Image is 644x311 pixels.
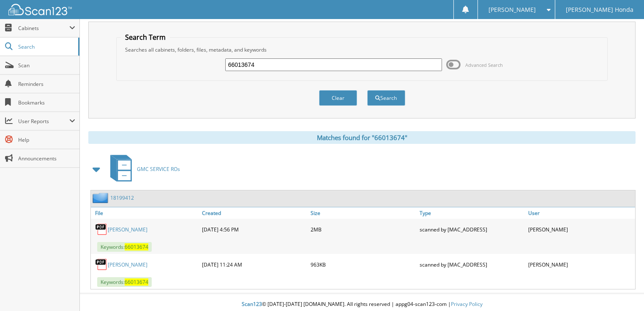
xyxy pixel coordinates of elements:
[8,4,72,15] img: scan123-logo-white.svg
[18,155,75,162] span: Announcements
[18,99,75,106] span: Bookmarks
[418,221,527,238] div: scanned by [MAC_ADDRESS]
[451,300,483,308] a: Privacy Policy
[18,118,69,125] span: User Reports
[137,165,180,173] span: GMC SERVICE ROs
[242,300,262,308] span: Scan123
[308,221,418,238] div: 2MB
[200,207,309,219] a: Created
[526,256,635,273] div: [PERSON_NAME]
[95,258,108,271] img: PDF.png
[93,193,110,203] img: folder2.png
[526,221,635,238] div: [PERSON_NAME]
[308,207,418,219] a: Size
[200,221,309,238] div: [DATE] 4:56 PM
[125,243,148,250] span: 66013674
[110,194,134,201] a: 18199412
[526,207,635,219] a: User
[488,7,536,12] span: [PERSON_NAME]
[367,90,405,106] button: Search
[95,223,108,236] img: PDF.png
[121,46,603,53] div: Searches all cabinets, folders, files, metadata, and keywords
[125,278,148,286] span: 66013674
[18,43,74,50] span: Search
[108,226,147,233] a: [PERSON_NAME]
[18,136,75,143] span: Help
[88,131,636,144] div: Matches found for "66013674"
[319,90,357,106] button: Clear
[418,207,527,219] a: Type
[465,62,503,68] span: Advanced Search
[308,256,418,273] div: 963KB
[97,242,152,252] span: Keywords:
[18,62,75,69] span: Scan
[97,277,152,287] span: Keywords:
[602,270,644,311] iframe: Chat Widget
[18,80,75,88] span: Reminders
[91,207,200,219] a: File
[121,33,170,42] legend: Search Term
[105,152,180,186] a: GMC SERVICE ROs
[200,256,309,273] div: [DATE] 11:24 AM
[418,256,527,273] div: scanned by [MAC_ADDRESS]
[566,7,633,12] span: [PERSON_NAME] Honda
[108,261,147,268] a: [PERSON_NAME]
[18,25,69,32] span: Cabinets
